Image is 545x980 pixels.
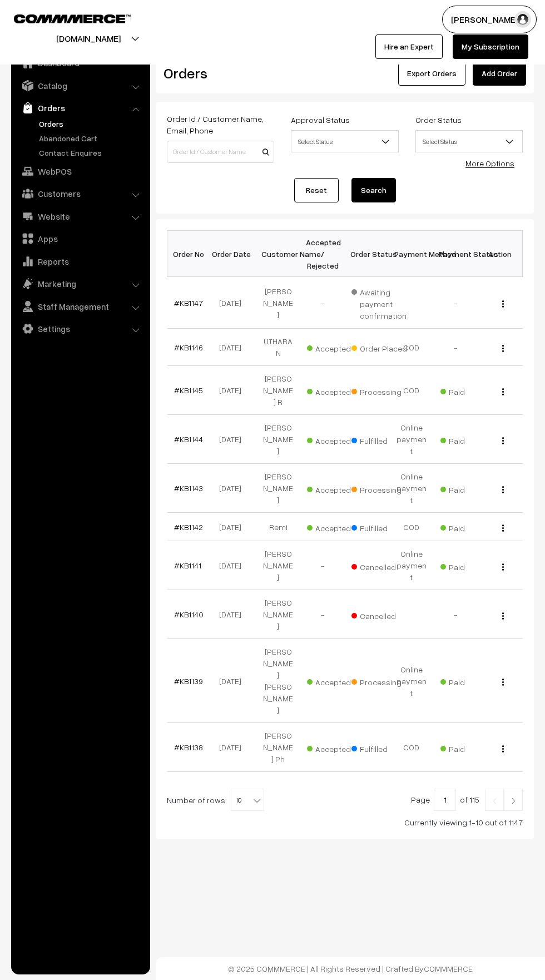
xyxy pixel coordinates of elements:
[174,676,203,686] a: #KB1139
[256,415,300,464] td: [PERSON_NAME]
[167,794,225,806] span: Number of rows
[14,251,146,271] a: Reports
[489,798,499,804] img: Left
[174,561,201,570] a: #KB1141
[36,118,146,130] a: Orders
[345,231,389,277] th: Order Status
[294,178,339,202] a: Reset
[174,434,203,444] a: #KB1144
[167,816,523,828] div: Currently viewing 1-10 out of 1147
[473,61,526,86] a: Add Order
[502,437,504,444] img: Menu
[163,65,273,82] h2: Orders
[465,159,514,168] a: More Options
[300,590,345,639] td: -
[440,740,496,755] span: Paid
[14,229,146,249] a: Apps
[351,674,407,688] span: Processing
[351,481,407,496] span: Processing
[14,98,146,118] a: Orders
[307,340,363,354] span: Accepted
[508,798,518,804] img: Right
[256,231,300,277] th: Customer Name
[256,329,300,366] td: UTHARA N
[389,723,434,772] td: COD
[416,132,522,151] span: Select Status
[14,14,131,23] img: COMMMERCE
[442,6,537,33] button: [PERSON_NAME]…
[351,519,407,534] span: Fulfilled
[440,519,496,534] span: Paid
[440,432,496,447] span: Paid
[211,415,256,464] td: [DATE]
[174,743,203,752] a: #KB1138
[440,383,496,398] span: Paid
[174,610,204,619] a: #KB1140
[307,519,363,534] span: Accepted
[211,366,256,415] td: [DATE]
[300,231,345,277] th: Accepted / Rejected
[211,464,256,513] td: [DATE]
[434,329,478,366] td: -
[174,385,203,395] a: #KB1145
[440,674,496,688] span: Paid
[351,432,407,447] span: Fulfilled
[174,483,203,493] a: #KB1143
[211,329,256,366] td: [DATE]
[256,277,300,329] td: [PERSON_NAME]
[256,723,300,772] td: [PERSON_NAME] Ph
[14,274,146,294] a: Marketing
[351,284,407,321] span: Awaiting payment confirmation
[502,745,504,753] img: Menu
[14,76,146,96] a: Catalog
[211,231,256,277] th: Order Date
[291,114,350,126] label: Approval Status
[256,639,300,723] td: [PERSON_NAME] [PERSON_NAME]
[375,34,443,59] a: Hire an Expert
[14,206,146,226] a: Website
[514,11,531,28] img: user
[291,132,398,151] span: Select Status
[502,612,504,620] img: Menu
[211,513,256,541] td: [DATE]
[415,114,462,126] label: Order Status
[300,277,345,329] td: -
[351,383,407,398] span: Processing
[424,964,473,973] a: COMMMERCE
[174,522,203,532] a: #KB1142
[398,61,465,86] button: Export Orders
[211,590,256,639] td: [DATE]
[14,319,146,339] a: Settings
[17,24,160,52] button: [DOMAIN_NAME]
[502,345,504,352] img: Menu
[434,231,478,277] th: Payment Status
[156,957,545,980] footer: © 2025 COMMMERCE | All Rights Reserved | Crafted By
[440,481,496,496] span: Paid
[300,541,345,590] td: -
[434,590,478,639] td: -
[174,343,203,352] a: #KB1146
[211,639,256,723] td: [DATE]
[460,795,479,804] span: of 115
[389,639,434,723] td: Online payment
[14,11,111,24] a: COMMMERCE
[434,277,478,329] td: -
[389,329,434,366] td: COD
[351,740,407,755] span: Fulfilled
[307,432,363,447] span: Accepted
[14,161,146,181] a: WebPOS
[389,231,434,277] th: Payment Method
[14,296,146,316] a: Staff Management
[502,563,504,571] img: Menu
[389,513,434,541] td: COD
[502,388,504,395] img: Menu
[167,231,212,277] th: Order No
[411,795,430,804] span: Page
[211,723,256,772] td: [DATE]
[231,789,264,811] span: 10
[231,789,264,811] span: 10
[351,178,396,202] button: Search
[389,541,434,590] td: Online payment
[36,147,146,159] a: Contact Enquires
[211,277,256,329] td: [DATE]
